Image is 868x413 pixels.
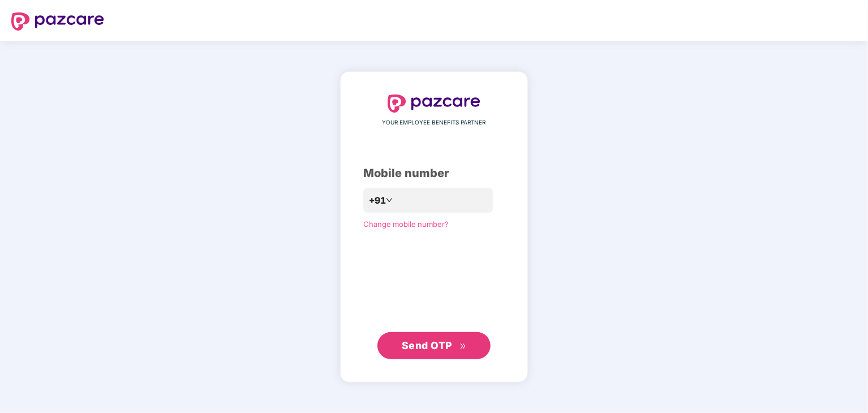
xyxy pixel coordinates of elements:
[363,220,449,229] a: Change mobile number?
[383,118,486,127] span: YOUR EMPLOYEE BENEFITS PARTNER
[369,193,386,208] span: +91
[459,343,467,350] span: double-right
[388,94,480,113] img: logo
[377,332,491,359] button: Send OTPdouble-right
[386,197,393,204] span: down
[402,339,452,351] span: Send OTP
[11,12,104,31] img: logo
[363,165,505,182] div: Mobile number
